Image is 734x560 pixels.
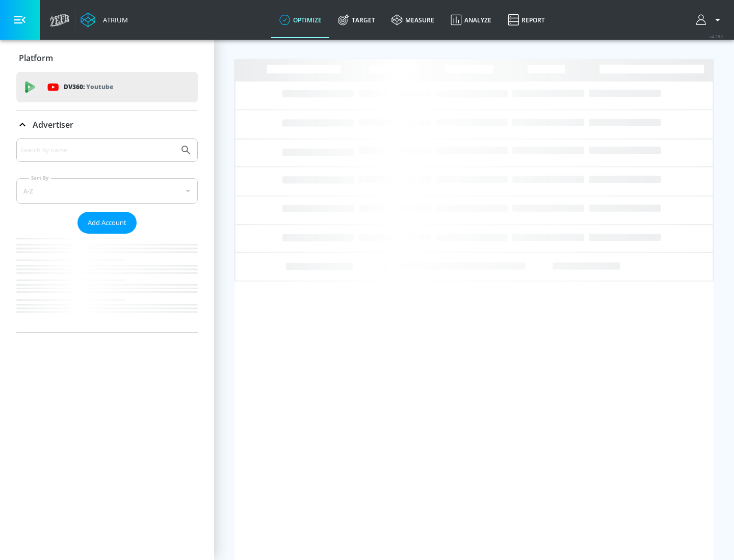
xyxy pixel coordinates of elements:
nav: list of Advertiser [16,234,198,332]
a: Analyze [442,2,500,38]
a: Target [330,2,383,38]
span: Add Account [88,217,126,229]
a: Report [500,2,553,38]
a: Atrium [81,12,128,27]
span: v 4.28.0 [710,34,724,39]
div: Advertiser [16,110,198,139]
p: Platform [19,52,53,64]
label: Sort By [29,175,51,181]
div: Advertiser [16,138,198,332]
div: Atrium [99,15,128,24]
div: A-Z [16,178,198,204]
input: Search by name [20,144,175,157]
button: Add Account [77,212,137,234]
div: DV360: Youtube [16,72,198,102]
div: Platform [16,44,198,72]
p: Advertiser [33,119,73,130]
p: Youtube [86,81,113,92]
a: measure [383,2,442,38]
a: optimize [271,2,330,38]
p: DV360: [64,81,113,93]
